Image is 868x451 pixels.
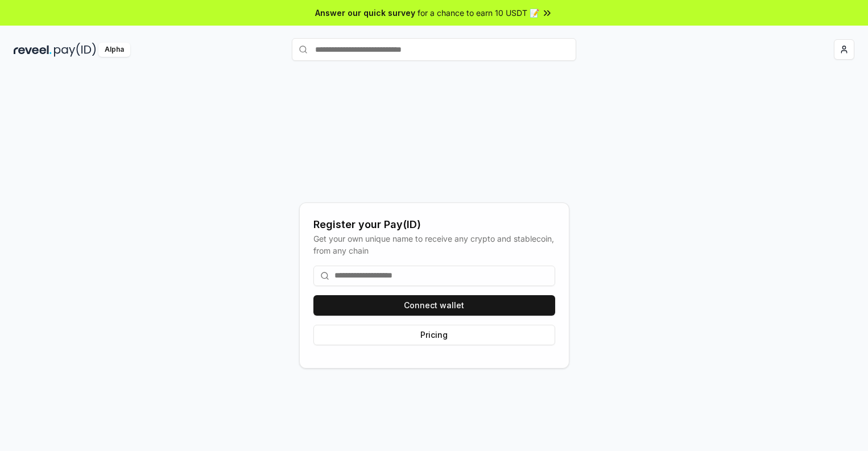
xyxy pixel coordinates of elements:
span: for a chance to earn 10 USDT 📝 [418,7,539,19]
img: reveel_dark [14,43,52,57]
div: Register your Pay(ID) [313,217,555,233]
img: pay_id [54,43,96,57]
div: Get your own unique name to receive any crypto and stablecoin, from any chain [313,233,555,256]
button: Pricing [313,325,555,345]
div: Alpha [98,43,130,57]
button: Connect wallet [313,295,555,316]
span: Answer our quick survey [315,7,415,19]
